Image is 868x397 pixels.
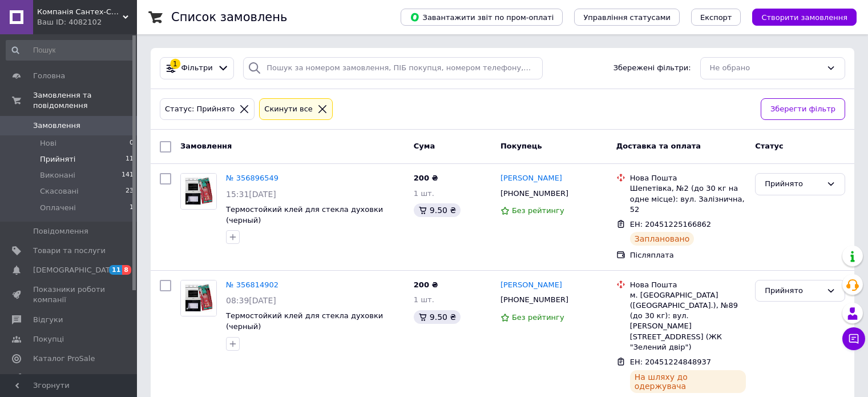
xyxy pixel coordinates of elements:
[414,280,438,289] span: 200 ₴
[226,296,276,305] span: 08:39[DATE]
[122,170,134,181] span: 141
[33,246,106,256] span: Товари та послуги
[33,334,64,344] span: Покупці
[130,203,134,213] span: 1
[33,265,118,275] span: [DEMOGRAPHIC_DATA]
[33,315,63,325] span: Відгуки
[410,12,554,22] span: Завантажити звіт по пром-оплаті
[630,370,746,393] div: На шляху до одержувача
[109,265,122,275] span: 11
[180,280,217,316] a: Фото товару
[33,373,72,383] span: Аналітика
[414,174,438,182] span: 200 ₴
[761,13,847,22] span: Створити замовлення
[33,71,65,81] span: Головна
[761,98,845,121] button: Зберегти фільтр
[163,103,237,115] div: Статус: Прийнято
[414,310,461,324] div: 9.50 ₴
[33,121,80,131] span: Замовлення
[262,103,315,115] div: Cкинути все
[630,183,746,215] div: Шепетівка, №2 (до 30 кг на одне місце): вул. Залізнична, 52
[765,285,822,297] div: Прийнято
[40,186,79,197] span: Скасовані
[33,354,95,364] span: Каталог ProSale
[630,290,746,352] div: м. [GEOGRAPHIC_DATA] ([GEOGRAPHIC_DATA].), №89 (до 30 кг): вул. [PERSON_NAME][STREET_ADDRESS] (ЖК...
[630,232,695,246] div: Заплановано
[226,205,383,224] a: Термостойкий клей для стекла духовки (черный)
[401,9,563,26] button: Завантажити звіт по пром-оплаті
[630,173,746,183] div: Нова Пошта
[613,63,691,74] span: Збережені фільтри:
[130,138,134,149] span: 0
[33,226,88,236] span: Повідомлення
[842,327,865,350] button: Чат з покупцем
[243,57,543,79] input: Пошук за номером замовлення, ПІБ покупця, номером телефону, Email, номером накладної
[741,13,857,21] a: Створити замовлення
[691,9,741,26] button: Експорт
[122,265,131,275] span: 8
[171,10,287,24] h1: Список замовлень
[40,138,56,149] span: Нові
[752,9,857,26] button: Створити замовлення
[498,186,571,201] div: [PHONE_NUMBER]
[512,313,564,322] span: Без рейтингу
[40,170,75,181] span: Виконані
[500,173,562,184] a: [PERSON_NAME]
[33,284,106,305] span: Показники роботи компанії
[6,40,135,61] input: Пошук
[498,292,571,307] div: [PHONE_NUMBER]
[574,9,680,26] button: Управління статусами
[414,189,434,198] span: 1 шт.
[181,280,216,316] img: Фото товару
[226,311,383,331] a: Термостойкий клей для стекла духовки (черный)
[700,13,732,22] span: Експорт
[500,142,542,150] span: Покупець
[33,90,137,111] span: Замовлення та повідомлення
[630,220,711,228] span: ЕН: 20451225166862
[126,186,134,197] span: 23
[37,17,137,27] div: Ваш ID: 4082102
[40,154,75,165] span: Прийняті
[40,203,76,213] span: Оплачені
[226,190,276,199] span: 15:31[DATE]
[226,174,278,182] a: № 356896549
[180,173,217,210] a: Фото товару
[414,203,461,217] div: 9.50 ₴
[616,142,701,150] span: Доставка та оплата
[583,13,671,22] span: Управління статусами
[630,358,711,366] span: ЕН: 20451224848937
[181,63,213,74] span: Фільтри
[755,142,784,150] span: Статус
[500,280,562,291] a: [PERSON_NAME]
[180,142,232,150] span: Замовлення
[226,280,278,289] a: № 356814902
[630,280,746,290] div: Нова Пошта
[181,174,216,209] img: Фото товару
[770,103,835,115] span: Зберегти фільтр
[512,206,564,215] span: Без рейтингу
[414,142,435,150] span: Cума
[37,7,123,17] span: Компанія Сантех-Скло
[170,59,180,69] div: 1
[630,250,746,260] div: Післяплата
[765,178,822,190] div: Прийнято
[126,154,134,165] span: 11
[414,295,434,304] span: 1 шт.
[710,62,822,74] div: Не обрано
